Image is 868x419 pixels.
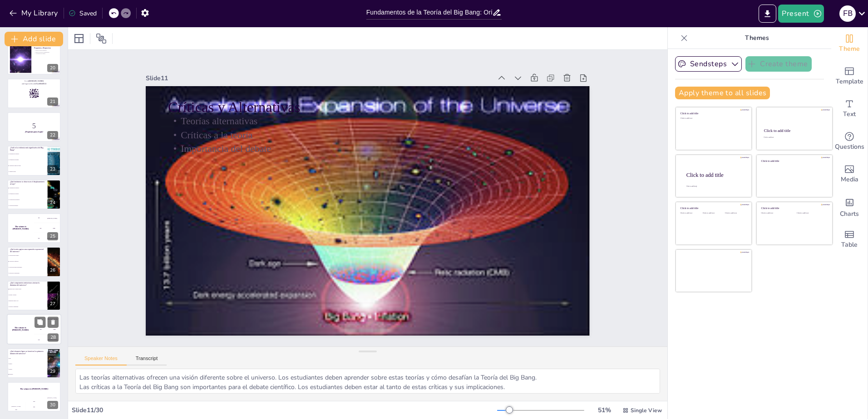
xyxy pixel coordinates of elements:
[34,213,61,223] div: 100
[675,87,770,99] button: Apply theme to all slides
[686,171,745,178] div: Click to add title
[47,401,58,409] div: 30
[10,282,45,287] p: ¿Qué componentes misteriosos afectan la dinámica del universo?
[25,131,43,133] strong: ¡Prepárate para el quiz!
[34,234,61,244] div: 300
[7,405,25,407] div: [PERSON_NAME]
[681,207,745,210] div: Click to add title
[745,56,812,72] button: Create theme
[34,335,61,345] div: 300
[53,228,55,229] div: Jaap
[9,160,47,161] span: La formación de galaxias
[25,402,43,412] div: 200
[72,31,86,46] div: Layout
[9,273,47,273] span: La Teoría de la Relatividad
[34,51,58,53] p: Interacción en el aprendizaje
[25,400,43,402] div: Jaap
[47,131,58,139] div: 22
[797,212,825,214] div: Click to add text
[836,77,863,87] span: Template
[10,80,58,83] p: Go to
[10,180,45,185] p: ¿Qué fenómeno se observa en el desplazamiento al rojo?
[9,363,47,364] span: Oxígeno
[761,212,790,214] div: Click to add text
[168,128,567,141] p: Críticas a la teoría
[681,117,745,120] div: Click to add text
[9,193,47,194] span: La formación de estrellas
[9,300,47,301] span: Radiación cósmica y luz
[34,53,58,55] p: Aclaración de dudas
[75,356,127,365] button: Speaker Notes
[168,141,567,155] p: Importancia del debate
[10,121,58,131] p: 5
[686,185,744,187] div: Click to add body
[53,329,55,330] div: Jaap
[127,356,167,365] button: Transcript
[7,78,61,108] div: https://cdn.sendsteps.com/images/logo/sendsteps_logo_white.pnghttps://cdn.sendsteps.com/images/lo...
[761,159,826,162] div: Click to add title
[7,6,62,20] button: My Library
[34,47,58,49] p: Preguntas y Respuestas
[841,175,858,185] span: Media
[7,407,25,412] div: 100
[7,388,61,390] h4: The winner is [PERSON_NAME]
[839,44,860,54] span: Theme
[9,374,47,375] span: Hidrógeno
[10,146,45,151] p: ¿Cuál es la evidencia más significativa del Big Bang?
[7,247,61,277] div: 26
[7,146,61,175] div: https://cdn.sendsteps.com/images/logo/sendsteps_logo_white.pnghttps://cdn.sendsteps.com/images/lo...
[69,9,97,18] div: Saved
[34,314,61,324] div: 100
[72,406,497,414] div: Slide 11 / 30
[146,74,492,83] div: Slide 11
[47,64,58,72] div: 20
[43,399,61,412] div: 300
[7,348,61,378] div: 29
[593,406,615,414] div: 51 %
[9,199,47,200] span: La contracción del universo
[761,207,826,210] div: Click to add title
[9,166,47,166] span: La radiación cósmica de fondo
[366,6,493,19] input: Insert title
[75,369,660,394] textarea: Las teorías alternativas ofrecen una visión diferente sobre el universo. Los estudiantes deben ap...
[831,60,868,93] div: Add ready made slides
[675,56,742,72] button: Sendsteps
[831,158,868,190] div: Add images, graphics, shapes or video
[759,5,776,23] button: Export to PowerPoint
[47,367,58,375] div: 29
[9,255,47,256] span: La Teoría del Big Crunch
[831,190,868,223] div: Add charts and graphs
[10,248,45,253] p: ¿Qué teoría sugiere una expansión exponencial del universo?
[831,223,868,256] div: Add a table
[703,212,723,214] div: Click to add text
[9,154,47,155] span: La expansión del universo
[47,165,58,173] div: 23
[9,306,47,307] span: Gravedad y magnetismo
[168,97,567,117] p: Críticas y Alternativas
[7,213,61,243] div: https://cdn.sendsteps.com/images/logo/sendsteps_logo_white.pnghttps://cdn.sendsteps.com/images/lo...
[778,5,824,23] button: Present
[7,314,61,345] div: 28
[691,27,822,49] p: Themes
[840,209,859,219] span: Charts
[7,327,34,331] h4: The winner is [PERSON_NAME]
[7,281,61,311] div: 27
[9,358,47,359] span: Helio
[681,112,745,115] div: Click to add title
[29,80,44,82] strong: [DOMAIN_NAME]
[831,27,868,60] div: Change the overall theme
[48,334,59,342] div: 28
[9,171,47,172] span: La materia oscura
[43,397,61,399] div: [PERSON_NAME]
[34,223,61,233] div: 200
[9,205,47,206] span: La creación de galaxias
[48,317,59,328] button: Delete Slide
[831,125,868,158] div: Get real-time input from your audience
[835,142,864,152] span: Questions
[9,294,47,295] span: Galaxias y estrellas
[9,187,47,188] span: La expansión del universo
[7,44,61,74] div: 20
[34,50,58,52] p: Espacio para preguntas
[168,114,567,128] p: Teorías alternativas
[841,240,858,250] span: Table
